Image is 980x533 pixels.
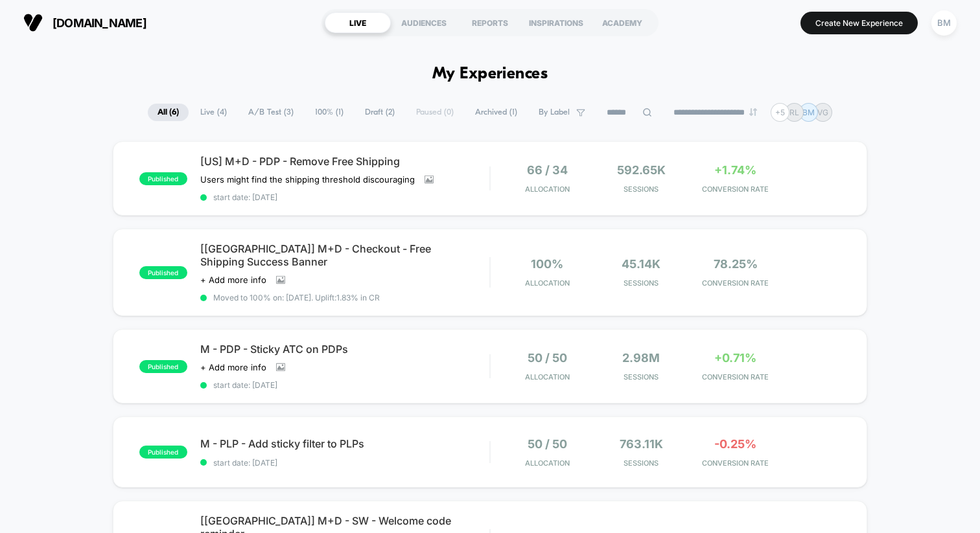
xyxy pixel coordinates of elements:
[817,108,828,117] p: VG
[23,13,43,32] img: Visually logo
[714,163,756,177] span: +1.74%
[139,266,187,279] span: published
[692,185,779,194] span: CONVERSION RATE
[139,360,187,373] span: published
[714,351,756,365] span: +0.71%
[802,108,815,117] p: BM
[200,458,489,468] span: start date: [DATE]
[523,12,589,33] div: INSPIRATIONS
[525,185,570,194] span: Allocation
[692,372,779,381] span: CONVERSION RATE
[598,372,685,381] span: Sessions
[620,437,663,451] span: 763.11k
[465,104,527,121] span: Archived ( 1 )
[617,163,666,177] span: 592.65k
[525,372,570,381] span: Allocation
[714,257,758,271] span: 78.25%
[622,257,660,271] span: 45.14k
[525,278,570,288] span: Allocation
[622,351,660,365] span: 2.98M
[305,104,353,121] span: 100% ( 1 )
[789,108,799,117] p: RL
[239,104,303,121] span: A/B Test ( 3 )
[931,10,957,36] div: BM
[539,108,570,117] span: By Label
[200,242,489,268] span: [[GEOGRAPHIC_DATA]] M+D - Checkout - Free Shipping Success Banner
[200,362,266,372] span: + Add more info
[139,446,187,459] span: published
[528,437,567,451] span: 50 / 50
[200,275,266,285] span: + Add more info
[191,104,237,121] span: Live ( 4 )
[927,10,961,36] button: BM
[391,12,457,33] div: AUDIENCES
[714,437,756,451] span: -0.25%
[800,12,918,34] button: Create New Experience
[598,185,685,194] span: Sessions
[325,12,391,33] div: LIVE
[531,257,563,271] span: 100%
[589,12,655,33] div: ACADEMY
[749,108,757,116] img: end
[139,172,187,185] span: published
[200,343,489,356] span: M - PDP - Sticky ATC on PDPs
[52,16,146,30] span: [DOMAIN_NAME]
[525,459,570,468] span: Allocation
[355,104,404,121] span: Draft ( 2 )
[213,293,380,302] span: Moved to 100% on: [DATE] . Uplift: 1.83% in CR
[527,163,568,177] span: 66 / 34
[771,103,789,122] div: + 5
[148,104,189,121] span: All ( 6 )
[432,65,548,84] h1: My Experiences
[528,351,567,365] span: 50 / 50
[200,192,489,202] span: start date: [DATE]
[598,459,685,468] span: Sessions
[692,459,779,468] span: CONVERSION RATE
[457,12,523,33] div: REPORTS
[19,12,150,33] button: [DOMAIN_NAME]
[200,380,489,390] span: start date: [DATE]
[598,278,685,288] span: Sessions
[200,174,415,185] span: Users might find the shipping threshold discouraging
[692,278,779,288] span: CONVERSION RATE
[200,437,489,450] span: M - PLP - Add sticky filter to PLPs
[200,155,489,168] span: [US] M+D - PDP - Remove Free Shipping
